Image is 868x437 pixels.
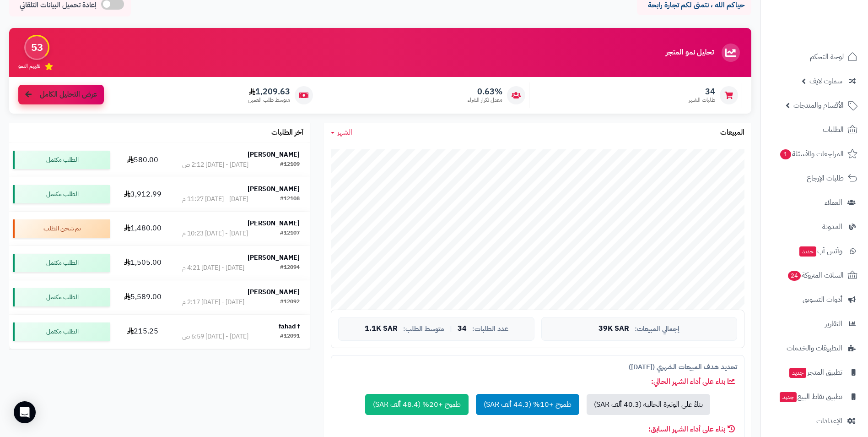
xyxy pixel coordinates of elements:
span: جديد [799,246,816,257]
span: متوسط الطلب: [403,325,444,333]
span: وآتس آب [798,245,842,257]
div: تم شحن الطلب [13,219,110,238]
span: 1,209.63 [248,87,290,97]
span: التطبيقات والخدمات [787,342,842,355]
div: الطلب مكتمل [13,254,110,272]
span: 0.63% [468,87,502,97]
button: طموح +20% (48.4 ألف SAR) [365,394,469,415]
span: جديد [789,368,806,378]
td: 1,505.00 [113,246,172,280]
span: التقارير [825,317,842,330]
h3: المبيعات [720,129,744,137]
h3: آخر الطلبات [271,129,303,137]
div: الطلب مكتمل [13,322,110,341]
div: #12108 [280,195,300,204]
span: السلات المتروكة [787,269,844,282]
span: عدد الطلبات: [472,325,508,333]
strong: [PERSON_NAME] [248,287,300,297]
span: 24 [788,271,801,281]
a: الطلبات [766,119,863,141]
span: سمارت لايف [809,75,842,87]
a: التقارير [766,313,863,335]
a: السلات المتروكة24 [766,264,863,286]
strong: fahad f [279,322,300,331]
div: #12109 [280,160,300,169]
div: [DATE] - [DATE] 2:12 ص [182,160,248,169]
span: طلبات الشهر [689,96,715,104]
span: عرض التحليل الكامل [40,89,97,100]
span: 1 [780,149,791,159]
div: #12094 [280,263,300,273]
span: الشهر [337,127,352,138]
span: معدل تكرار الشراء [468,96,502,104]
div: الطلب مكتمل [13,288,110,306]
div: #12092 [280,298,300,307]
span: | [450,325,452,332]
span: أدوات التسويق [803,293,842,306]
span: الأقسام والمنتجات [793,99,844,112]
span: المدونة [822,220,842,233]
div: [DATE] - [DATE] 2:17 م [182,298,244,307]
span: الطلبات [823,123,844,136]
td: 3,912.99 [113,177,172,211]
span: 39K SAR [598,325,629,333]
strong: [PERSON_NAME] [248,253,300,262]
a: طلبات الإرجاع [766,167,863,189]
div: بناء على أداء الشهر الحالي: [338,377,737,387]
span: إجمالي المبيعات: [635,325,679,333]
td: 580.00 [113,143,172,177]
div: الطلب مكتمل [13,185,110,203]
strong: [PERSON_NAME] [248,218,300,228]
a: لوحة التحكم [766,46,863,68]
a: الإعدادات [766,410,863,432]
div: #12107 [280,229,300,238]
div: الطلب مكتمل [13,151,110,169]
span: العملاء [825,196,842,209]
span: متوسط طلب العميل [248,96,290,104]
div: [DATE] - [DATE] 4:21 م [182,263,244,273]
button: بناءً على الوتيرة الحالية (40.3 ألف SAR) [587,394,710,415]
div: بناء على أداء الشهر السابق: [338,424,737,435]
span: المراجعات والأسئلة [779,147,844,160]
div: تحديد هدف المبيعات الشهري ([DATE]) [338,362,737,372]
span: 1.1K SAR [365,325,398,333]
td: 1,480.00 [113,212,172,246]
div: [DATE] - [DATE] 11:27 م [182,195,248,204]
td: 5,589.00 [113,280,172,314]
span: تطبيق نقاط البيع [779,390,842,403]
span: جديد [780,392,797,402]
a: التطبيقات والخدمات [766,337,863,359]
span: تقييم النمو [18,62,40,70]
a: المراجعات والأسئلة1 [766,143,863,165]
div: [DATE] - [DATE] 10:23 م [182,229,248,238]
span: لوحة التحكم [810,50,844,63]
a: وآتس آبجديد [766,240,863,262]
div: #12091 [280,332,300,341]
span: الإعدادات [816,415,842,427]
strong: [PERSON_NAME] [248,184,300,194]
a: العملاء [766,191,863,213]
td: 215.25 [113,315,172,349]
a: عرض التحليل الكامل [18,85,104,104]
a: الشهر [331,127,352,138]
span: 34 [458,325,467,333]
span: تطبيق المتجر [788,366,842,379]
a: أدوات التسويق [766,289,863,311]
span: 34 [689,87,715,97]
a: المدونة [766,216,863,238]
div: Open Intercom Messenger [14,401,36,423]
button: طموح +10% (44.3 ألف SAR) [476,394,579,415]
strong: [PERSON_NAME] [248,150,300,159]
h3: تحليل نمو المتجر [666,49,714,57]
span: طلبات الإرجاع [807,172,844,185]
div: [DATE] - [DATE] 6:59 ص [182,332,248,341]
a: تطبيق المتجرجديد [766,361,863,383]
a: تطبيق نقاط البيعجديد [766,386,863,408]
